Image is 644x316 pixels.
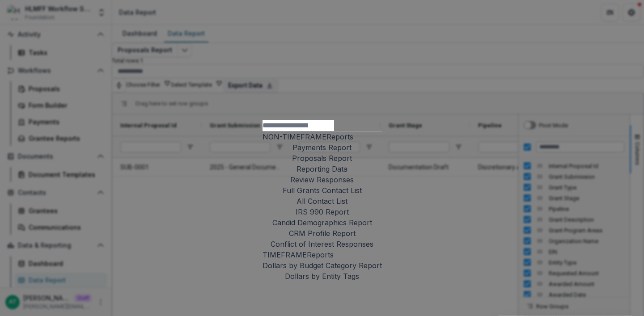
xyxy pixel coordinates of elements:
h4: NON-TIMEFRAME Reports [263,131,382,142]
button: Reporting Data [297,164,347,174]
button: Dollars by Budget Category Report [263,260,382,271]
button: Conflict of Interest Responses [271,239,373,249]
button: Proposals Report [292,153,352,164]
button: CRM Profile Report [289,228,356,239]
button: All Contact List [297,196,347,206]
button: Candid Demographics Report [272,217,372,228]
button: Review Responses [290,174,354,185]
h4: TIMEFRAME Reports [263,249,382,260]
button: Dollars by Entity Tags [285,271,359,282]
button: Payments Report [292,142,352,153]
button: Full Grants Contact List [283,185,362,196]
button: IRS 990 Report [296,206,349,217]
